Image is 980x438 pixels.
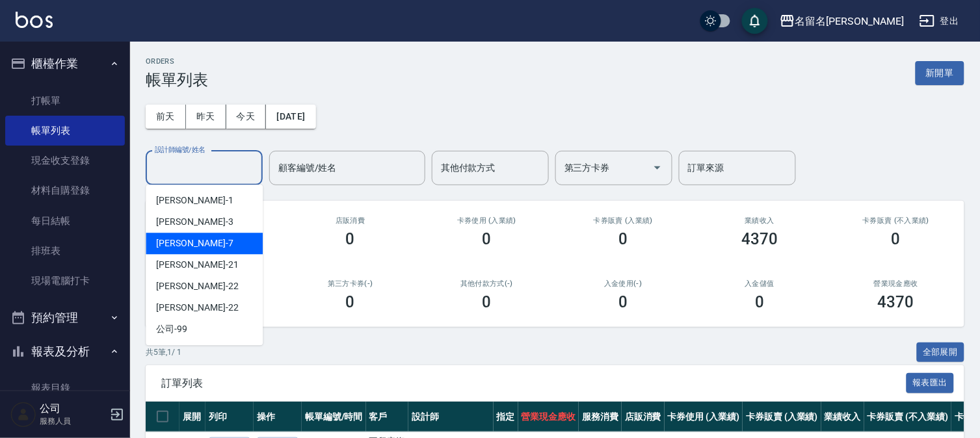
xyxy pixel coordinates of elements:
[146,105,186,129] button: 前天
[821,402,864,432] th: 業績收入
[5,335,125,368] button: 報表及分析
[742,8,768,34] button: save
[741,230,778,248] h3: 4370
[707,216,812,225] h2: 業績收入
[5,206,125,236] a: 每日結帳
[5,301,125,335] button: 預約管理
[795,13,904,29] div: 名留名[PERSON_NAME]
[864,402,951,432] th: 卡券販賣 (不入業績)
[254,402,302,432] th: 操作
[775,8,909,34] button: 名留名[PERSON_NAME]
[916,61,964,85] button: 新開單
[570,216,676,225] h2: 卡券販賣 (入業績)
[5,146,125,175] a: 現金收支登錄
[10,402,36,428] img: Person
[346,230,355,248] h3: 0
[161,377,907,390] span: 訂單列表
[156,322,187,336] span: 公司 -99
[618,293,628,311] h3: 0
[5,175,125,205] a: 材料自購登錄
[707,279,812,288] h2: 入金儲值
[5,116,125,146] a: 帳單列表
[916,66,964,79] a: 新開單
[518,402,579,432] th: 營業現金應收
[907,373,955,393] button: 報表匯出
[5,266,125,296] a: 現場電腦打卡
[570,279,676,288] h2: 入金使用(-)
[156,194,233,207] span: [PERSON_NAME] -1
[298,216,403,225] h2: 店販消費
[843,279,949,288] h2: 營業現金應收
[302,402,366,432] th: 帳單編號/時間
[755,293,764,311] h3: 0
[146,71,208,89] h3: 帳單列表
[483,293,492,311] h3: 0
[226,105,267,129] button: 今天
[266,105,315,129] button: [DATE]
[494,402,518,432] th: 指定
[156,301,238,315] span: [PERSON_NAME] -22
[434,216,540,225] h2: 卡券使用 (入業績)
[618,230,628,248] h3: 0
[907,376,955,389] a: 報表匯出
[843,216,949,225] h2: 卡券販賣 (不入業績)
[366,402,409,432] th: 客戶
[146,346,181,358] p: 共 5 筆, 1 / 1
[346,293,355,311] h3: 0
[205,402,254,432] th: 列印
[579,402,622,432] th: 服務消費
[156,279,238,293] span: [PERSON_NAME] -22
[179,402,205,432] th: 展開
[156,237,233,250] span: [PERSON_NAME] -7
[878,293,914,311] h3: 4370
[917,342,965,363] button: 全部展開
[665,402,743,432] th: 卡券使用 (入業績)
[5,236,125,266] a: 排班表
[186,105,226,129] button: 昨天
[434,279,540,288] h2: 其他付款方式(-)
[483,230,492,248] h3: 0
[914,9,964,33] button: 登出
[155,145,205,155] label: 設計師編號/姓名
[156,258,238,272] span: [PERSON_NAME] -21
[743,402,821,432] th: 卡券販賣 (入業績)
[408,402,493,432] th: 設計師
[156,215,233,229] span: [PERSON_NAME] -3
[622,402,665,432] th: 店販消費
[5,47,125,81] button: 櫃檯作業
[647,157,668,178] button: Open
[146,57,208,66] h2: ORDERS
[892,230,901,248] h3: 0
[16,12,53,28] img: Logo
[5,373,125,403] a: 報表目錄
[40,402,106,415] h5: 公司
[298,279,403,288] h2: 第三方卡券(-)
[40,415,106,427] p: 服務人員
[5,86,125,116] a: 打帳單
